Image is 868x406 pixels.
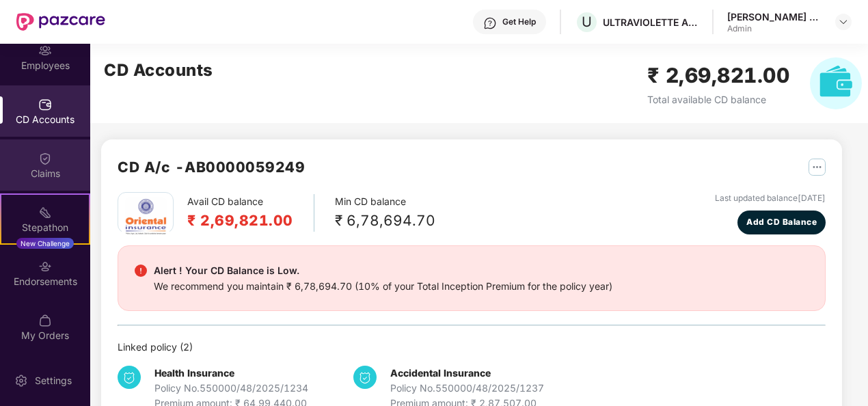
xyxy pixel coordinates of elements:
[715,192,826,205] div: Last updated balance [DATE]
[187,209,293,232] h2: ₹ 2,69,821.00
[38,44,52,57] img: svg+xml;base64,PHN2ZyBpZD0iRW1wbG95ZWVzIiB4bWxucz0iaHR0cDovL3d3dy53My5vcmcvMjAwMC9zdmciIHdpZHRoPS...
[746,216,817,229] span: Add CD Balance
[838,16,849,27] img: svg+xml;base64,PHN2ZyBpZD0iRHJvcGRvd24tMzJ4MzIiIHhtbG5zPSJodHRwOi8vd3d3LnczLm9yZy8yMDAwL3N2ZyIgd2...
[38,206,52,219] img: svg+xml;base64,PHN2ZyB4bWxucz0iaHR0cDovL3d3dy53My5vcmcvMjAwMC9zdmciIHdpZHRoPSIyMSIgaGVpZ2h0PSIyMC...
[502,16,536,27] div: Get Help
[353,366,377,389] img: svg+xml;base64,PHN2ZyB4bWxucz0iaHR0cDovL3d3dy53My5vcmcvMjAwMC9zdmciIHdpZHRoPSIzNCIgaGVpZ2h0PSIzNC...
[122,193,169,241] img: oi.png
[335,194,435,232] div: Min CD balance
[390,381,544,396] div: Policy No. 550000/48/2025/1237
[118,366,141,389] img: svg+xml;base64,PHN2ZyB4bWxucz0iaHR0cDovL3d3dy53My5vcmcvMjAwMC9zdmciIHdpZHRoPSIzNCIgaGVpZ2h0PSIzNC...
[647,59,790,92] h2: ₹ 2,69,821.00
[16,13,105,31] img: New Pazcare Logo
[737,211,826,234] button: Add CD Balance
[647,94,766,105] span: Total available CD balance
[16,238,74,249] div: New Challenge
[118,340,826,355] div: Linked policy ( 2 )
[104,57,213,83] h2: CD Accounts
[154,279,612,294] div: We recommend you maintain ₹ 6,78,694.70 (10% of your Total Inception Premium for the policy year)
[38,260,52,273] img: svg+xml;base64,PHN2ZyBpZD0iRW5kb3JzZW1lbnRzIiB4bWxucz0iaHR0cDovL3d3dy53My5vcmcvMjAwMC9zdmciIHdpZH...
[154,381,308,396] div: Policy No. 550000/48/2025/1234
[727,23,823,34] div: Admin
[483,16,497,30] img: svg+xml;base64,PHN2ZyBpZD0iSGVscC0zMngzMiIgeG1sbnM9Imh0dHA6Ly93d3cudzMub3JnLzIwMDAvc3ZnIiB3aWR0aD...
[390,367,491,379] b: Accidental Insurance
[154,262,612,279] div: Alert ! Your CD Balance is Low.
[1,221,89,234] div: Stepathon
[38,152,52,165] img: svg+xml;base64,PHN2ZyBpZD0iQ2xhaW0iIHhtbG5zPSJodHRwOi8vd3d3LnczLm9yZy8yMDAwL3N2ZyIgd2lkdGg9IjIwIi...
[118,156,305,178] h2: CD A/c - AB0000059249
[582,14,592,30] span: U
[38,98,52,111] img: svg+xml;base64,PHN2ZyBpZD0iQ0RfQWNjb3VudHMiIGRhdGEtbmFtZT0iQ0QgQWNjb3VudHMiIHhtbG5zPSJodHRwOi8vd3...
[603,16,699,29] div: ULTRAVIOLETTE AUTOMOTIVE PRIVATE LIMITED
[727,10,823,23] div: [PERSON_NAME] E A
[135,265,147,277] img: svg+xml;base64,PHN2ZyBpZD0iRGFuZ2VyX2FsZXJ0IiBkYXRhLW5hbWU9IkRhbmdlciBhbGVydCIgeG1sbnM9Imh0dHA6Ly...
[809,159,826,176] img: svg+xml;base64,PHN2ZyB4bWxucz0iaHR0cDovL3d3dy53My5vcmcvMjAwMC9zdmciIHdpZHRoPSIyNSIgaGVpZ2h0PSIyNS...
[38,314,52,327] img: svg+xml;base64,PHN2ZyBpZD0iTXlfT3JkZXJzIiBkYXRhLW5hbWU9Ik15IE9yZGVycyIgeG1sbnM9Imh0dHA6Ly93d3cudz...
[154,367,234,379] b: Health Insurance
[31,374,76,388] div: Settings
[810,57,862,109] img: svg+xml;base64,PHN2ZyB4bWxucz0iaHR0cDovL3d3dy53My5vcmcvMjAwMC9zdmciIHhtbG5zOnhsaW5rPSJodHRwOi8vd3...
[335,209,435,232] div: ₹ 6,78,694.70
[187,194,314,232] div: Avail CD balance
[14,374,28,388] img: svg+xml;base64,PHN2ZyBpZD0iU2V0dGluZy0yMHgyMCIgeG1sbnM9Imh0dHA6Ly93d3cudzMub3JnLzIwMDAvc3ZnIiB3aW...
